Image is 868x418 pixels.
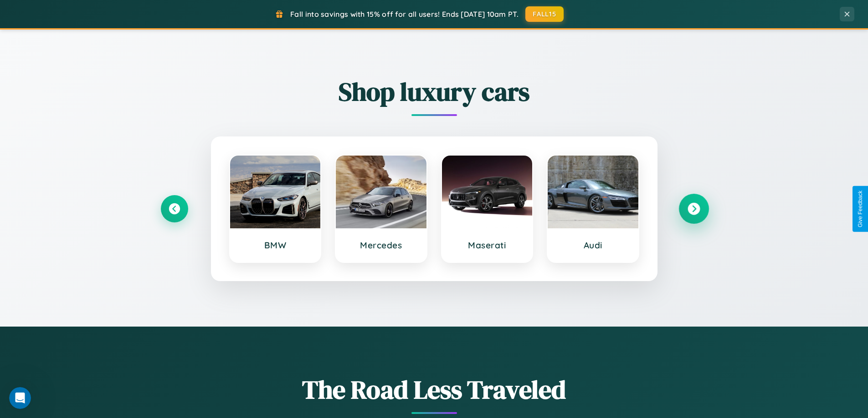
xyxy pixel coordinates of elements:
[857,191,863,227] div: Give Feedback
[557,240,629,251] h3: Audi
[451,240,524,251] h3: Maserati
[161,372,708,407] h1: The Road Less Traveled
[9,387,31,409] iframe: Intercom live chat
[525,6,564,22] button: FALL15
[161,74,708,109] h2: Shop luxury cars
[290,10,519,19] span: Fall into savings with 15% off for all users! Ends [DATE] 10am PT.
[239,240,312,251] h3: BMW
[345,240,417,251] h3: Mercedes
